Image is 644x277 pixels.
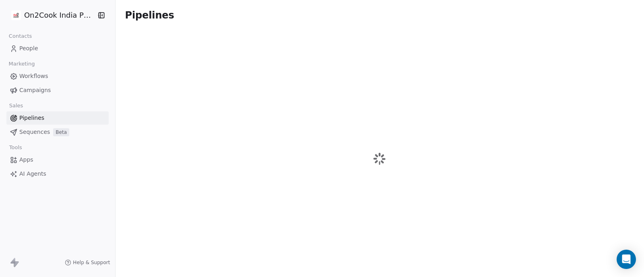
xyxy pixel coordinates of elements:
span: Apps [19,156,33,164]
span: Pipelines [19,114,44,122]
a: AI Agents [6,167,109,181]
a: Help & Support [65,259,110,266]
span: Workflows [19,72,48,80]
a: People [6,42,109,55]
span: People [19,44,38,53]
a: Pipelines [6,111,109,125]
span: Beta [53,128,69,136]
a: Apps [6,153,109,166]
span: On2Cook India Pvt. Ltd. [24,10,95,21]
span: Marketing [5,58,38,70]
a: SequencesBeta [6,125,109,139]
span: Tools [6,142,25,154]
span: Help & Support [73,259,110,266]
a: Campaigns [6,84,109,97]
span: Contacts [5,30,35,42]
img: on2cook%20logo-04%20copy.jpg [11,10,21,20]
div: Open Intercom Messenger [617,250,636,269]
span: Campaigns [19,86,51,94]
button: On2Cook India Pvt. Ltd. [10,8,91,22]
span: AI Agents [19,170,46,178]
a: Workflows [6,70,109,83]
span: Pipelines [125,10,174,21]
span: Sequences [19,128,50,136]
span: Sales [6,100,27,112]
